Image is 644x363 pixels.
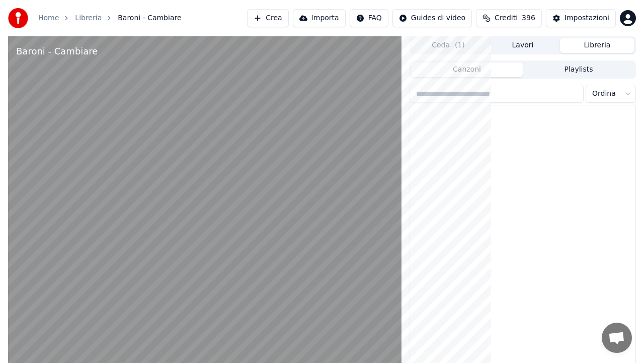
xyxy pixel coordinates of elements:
div: Baroni - Cambiare [16,44,98,58]
button: Playlists [523,63,634,77]
button: Crediti396 [476,9,542,27]
button: Lavori [486,38,560,53]
button: Guides di video [392,9,472,27]
span: 396 [522,13,535,23]
span: Baroni - Cambiare [118,13,181,23]
button: FAQ [350,9,388,27]
nav: breadcrumb [38,13,182,23]
button: Canzoni [411,63,523,77]
button: Libreria [560,38,634,53]
span: Ordina [592,89,616,99]
div: Impostazioni [565,13,609,23]
button: Impostazioni [546,9,616,27]
span: ( 1 ) [455,40,465,50]
a: Home [38,13,59,23]
button: Coda [411,38,486,53]
button: Importa [293,9,346,27]
a: Libreria [75,13,102,23]
div: Aprire la chat [602,323,632,353]
span: Crediti [495,13,518,23]
button: Crea [247,9,288,27]
img: youka [8,8,28,28]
